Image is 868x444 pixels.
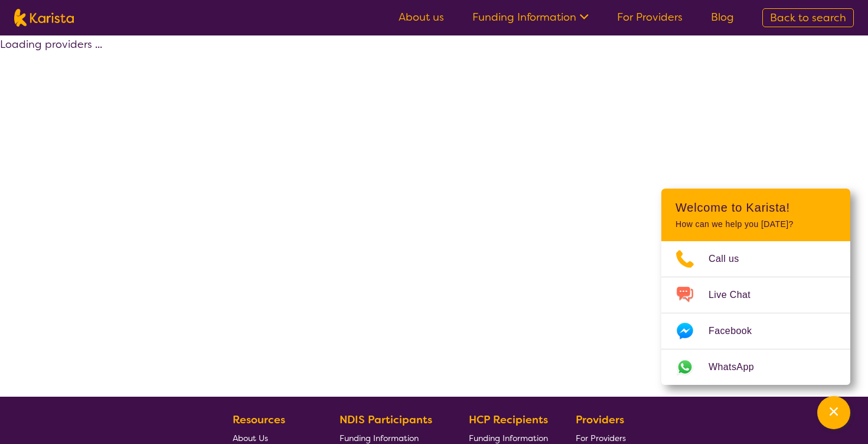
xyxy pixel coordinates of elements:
[661,189,850,385] div: Channel Menu
[676,200,836,215] h2: Welcome to Karista!
[233,413,285,427] b: Resources
[340,413,432,427] b: NDIS Participants
[709,250,753,268] span: Call us
[709,286,765,304] span: Live Chat
[762,8,854,27] a: Back to search
[399,10,444,24] a: About us
[469,433,548,443] span: Funding Information
[711,10,734,24] a: Blog
[817,396,850,429] button: Channel Menu
[676,219,836,229] p: How can we help you [DATE]?
[233,433,268,443] span: About Us
[709,358,768,376] span: WhatsApp
[469,413,548,427] b: HCP Recipients
[661,349,850,385] a: Web link opens in a new tab.
[14,9,74,27] img: Karista logo
[661,241,850,385] ul: Choose channel
[576,413,624,427] b: Providers
[770,11,846,25] span: Back to search
[472,10,589,24] a: Funding Information
[709,322,766,340] span: Facebook
[340,433,419,443] span: Funding Information
[617,10,683,24] a: For Providers
[576,433,626,443] span: For Providers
